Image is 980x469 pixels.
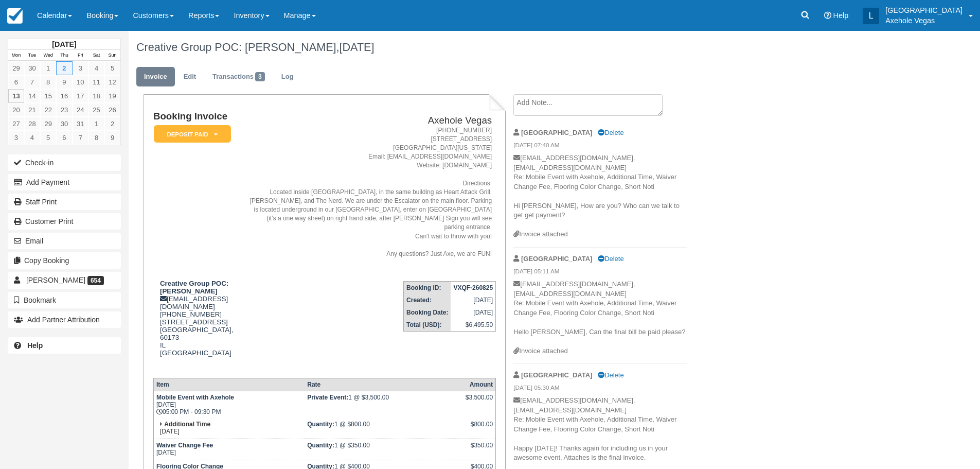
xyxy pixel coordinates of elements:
a: 31 [73,117,88,131]
td: [DATE] 05:00 PM - 09:30 PM [153,391,305,419]
button: Add Partner Attribution [8,311,121,328]
a: Deposit Paid [153,125,227,144]
div: $800.00 [466,421,493,436]
a: 19 [104,89,120,103]
em: Deposit Paid [154,125,231,143]
a: 4 [88,61,104,75]
p: Axehole Vegas [885,15,963,26]
a: Help [8,337,121,354]
h2: Axehole Vegas [249,115,492,126]
a: 12 [104,75,120,89]
a: Staff Print [8,194,121,210]
td: [DATE] [451,306,495,319]
a: 16 [56,89,72,103]
a: 27 [8,117,24,131]
a: 15 [40,89,56,103]
a: 3 [73,61,88,75]
td: [DATE] [451,294,495,306]
div: Invoice attached [513,346,687,356]
div: L [863,8,879,24]
a: 28 [24,117,40,131]
p: [EMAIL_ADDRESS][DOMAIN_NAME], [EMAIL_ADDRESS][DOMAIN_NAME] Re: Mobile Event with Axehole, Additio... [513,153,687,230]
td: 1 @ $800.00 [305,418,463,439]
a: 4 [24,131,40,145]
th: Wed [40,50,56,61]
a: 23 [56,103,72,117]
th: Booking ID: [404,281,451,294]
em: [DATE] 05:11 AM [513,267,687,279]
a: 17 [73,89,88,103]
div: Invoice attached [513,230,687,239]
a: Invoice [136,67,175,87]
td: 1 @ $3,500.00 [305,391,463,419]
a: 30 [24,61,40,75]
strong: Quantity [307,421,334,428]
a: 9 [104,131,120,145]
th: Fri [73,50,88,61]
a: 2 [104,117,120,131]
a: 6 [56,131,72,145]
strong: Waiver Change Fee [156,442,213,449]
th: Created: [404,294,451,306]
div: $350.00 [466,442,493,457]
span: Help [833,11,849,20]
a: 29 [8,61,24,75]
th: Rate [305,378,463,391]
div: [EMAIL_ADDRESS][DOMAIN_NAME] [PHONE_NUMBER] [STREET_ADDRESS] [GEOGRAPHIC_DATA], 60173 IL [GEOGRAP... [153,280,245,370]
button: Bookmark [8,292,121,308]
button: Email [8,233,121,249]
a: 1 [88,117,104,131]
a: 22 [40,103,56,117]
span: [DATE] [340,41,375,54]
a: Delete [598,371,623,379]
td: $6,495.50 [451,319,495,332]
td: [DATE] [153,439,305,460]
td: 1 @ $350.00 [305,439,463,460]
b: Help [27,341,43,350]
h1: Creative Group POC: [PERSON_NAME], [136,41,856,54]
a: 24 [73,103,88,117]
th: Mon [8,50,24,61]
strong: [GEOGRAPHIC_DATA] [521,129,592,136]
a: Transactions3 [205,67,273,87]
strong: [GEOGRAPHIC_DATA] [521,371,592,379]
th: Sun [104,50,120,61]
a: Delete [598,129,623,136]
th: Amount [463,378,496,391]
strong: Quantity [307,442,334,449]
strong: Mobile Event with Axehole [156,394,234,401]
a: 3 [8,131,24,145]
a: 5 [104,61,120,75]
a: 26 [104,103,120,117]
th: Thu [56,50,72,61]
img: checkfront-main-nav-mini-logo.png [7,8,23,24]
span: 654 [87,276,104,285]
p: [GEOGRAPHIC_DATA] [885,5,963,15]
p: [EMAIL_ADDRESS][DOMAIN_NAME], [EMAIL_ADDRESS][DOMAIN_NAME] Re: Mobile Event with Axehole, Additio... [513,280,687,346]
th: Item [153,378,305,391]
a: 29 [40,117,56,131]
a: 6 [8,75,24,89]
a: 8 [40,75,56,89]
em: [DATE] 05:30 AM [513,384,687,395]
a: 30 [56,117,72,131]
strong: Private Event [307,394,348,401]
a: 14 [24,89,40,103]
h1: Booking Invoice [153,111,245,122]
span: 3 [255,72,265,81]
a: Log [274,67,301,87]
div: $3,500.00 [466,394,493,409]
a: 13 [8,89,24,103]
a: 11 [88,75,104,89]
strong: VXQF-260825 [453,284,493,291]
a: 10 [73,75,88,89]
a: 5 [40,131,56,145]
button: Copy Booking [8,252,121,269]
th: Total (USD): [404,319,451,332]
a: 2 [56,61,72,75]
strong: [GEOGRAPHIC_DATA] [521,255,592,263]
a: Customer Print [8,213,121,230]
strong: [DATE] [52,40,76,48]
strong: Additional Time [164,421,210,428]
a: 25 [88,103,104,117]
